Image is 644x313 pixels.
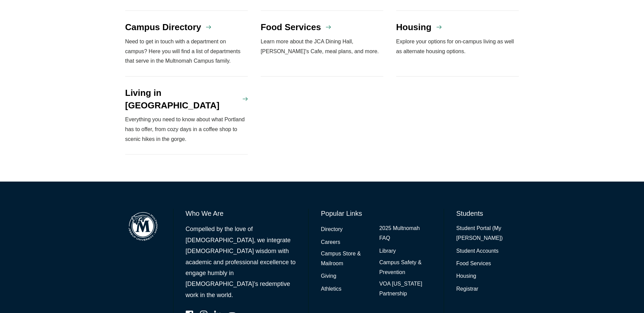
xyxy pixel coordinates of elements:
a: Housing Explore your options for on-campus living as well as alternate housing options. [396,11,519,77]
a: Campus Directory Need to get in touch with a department on campus? Here you will find a list of d... [125,11,248,77]
img: Multnomah Campus of Jessup University logo [125,209,161,244]
a: Student Portal (My [PERSON_NAME]) [456,224,519,243]
a: Food Services Learn more about the JCA Dining Hall, [PERSON_NAME]'s Cafe, meal plans, and more. [261,11,384,77]
a: 2025 Multnomah FAQ [379,224,431,243]
h4: Housing [396,21,431,33]
h4: Campus Directory [125,21,201,33]
p: Compelled by the love of [DEMOGRAPHIC_DATA], we integrate [DEMOGRAPHIC_DATA] wisdom with academic... [186,224,296,300]
a: Careers [321,237,340,247]
a: Student Accounts [456,246,499,256]
a: Living in [GEOGRAPHIC_DATA] Everything you need to know about what Portland has to offer, from co... [125,77,248,154]
a: Athletics [321,284,341,294]
a: Campus Store & Mailroom [321,249,373,269]
p: Need to get in touch with a department on campus? Here you will find a list of departments that s... [125,37,248,66]
a: Directory [321,225,343,234]
a: Giving [321,271,336,281]
h4: Food Services [261,21,321,33]
p: Everything you need to know about what Portland has to offer, from cozy days in a coffee shop to ... [125,115,248,144]
a: VOA [US_STATE] Partnership [379,279,431,299]
h4: Living in [GEOGRAPHIC_DATA] [125,87,238,111]
p: Learn more about the JCA Dining Hall, [PERSON_NAME]'s Cafe, meal plans, and more. [261,37,384,57]
a: Library [379,246,396,256]
a: Food Services [456,259,491,269]
p: Explore your options for on-campus living as well as alternate housing options. [396,37,519,57]
h6: Popular Links [321,209,431,218]
a: Registrar [456,284,478,294]
a: Housing [456,271,476,281]
h6: Students [456,209,519,218]
h6: Who We Are [186,209,296,218]
a: Campus Safety & Prevention [379,258,431,277]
